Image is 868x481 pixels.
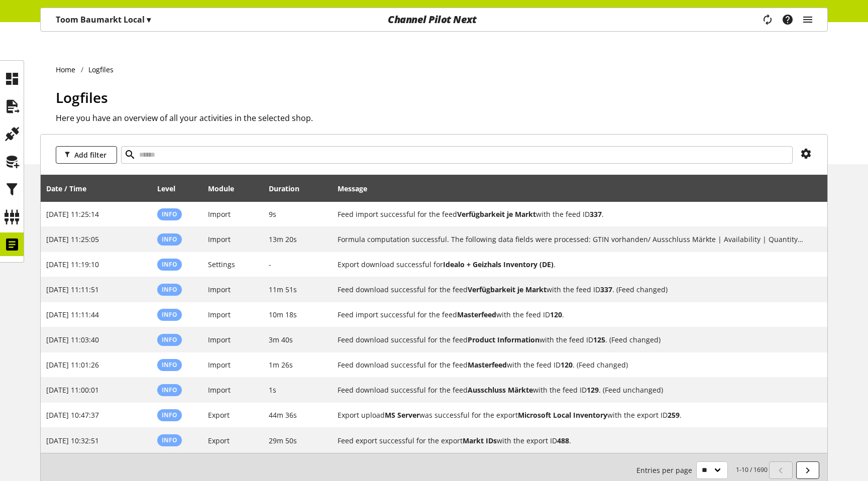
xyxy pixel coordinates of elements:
[338,234,804,245] h2: Formula computation successful. The following data fields were processed: GTIN vorhanden/ Ausschl...
[162,436,177,444] span: Info
[208,410,230,420] span: Export
[162,335,177,344] span: Info
[269,234,297,244] span: 13m 20s
[208,234,231,244] span: Import
[162,285,177,294] span: Info
[208,285,231,294] span: Import
[46,183,96,194] div: Date / Time
[269,360,293,370] span: 1m 26s
[338,385,804,395] h2: Feed download successful for the feed Ausschluss Märkte with the feed ID 129. (Feed unchanged)
[338,334,804,345] h2: Feed download successful for the feed Product Information with the feed ID 125. (Feed changed)
[46,410,99,420] span: [DATE] 10:47:37
[338,259,804,270] h2: Export download successful for Idealo + Geizhals Inventory (DE).
[56,112,828,124] h2: Here you have an overview of all your activities in the selected shop.
[162,235,177,244] span: Info
[56,14,151,26] p: Toom Baumarkt Local
[56,146,117,164] button: Add filter
[74,150,106,160] span: Add filter
[162,310,177,319] span: Info
[46,360,99,370] span: [DATE] 11:01:26
[162,411,177,419] span: Info
[593,335,605,344] b: 125
[561,360,573,370] b: 120
[46,335,99,344] span: [DATE] 11:03:40
[338,309,804,320] h2: Feed import successful for the feed Masterfeed with the feed ID 120.
[636,465,696,475] span: Entries per page
[457,310,496,319] b: Masterfeed
[269,209,276,219] span: 9s
[338,284,804,295] h2: Feed download successful for the feed Verfügbarkeit je Markt with the feed ID 337. (Feed changed)
[208,209,231,219] span: Import
[56,64,81,75] a: Home
[468,385,533,395] b: Ausschluss Märkte
[269,335,293,344] span: 3m 40s
[46,209,99,219] span: [DATE] 11:25:14
[162,210,177,218] span: Info
[208,335,231,344] span: Import
[587,385,599,395] b: 129
[162,386,177,394] span: Info
[208,436,230,445] span: Export
[269,410,297,420] span: 44m 36s
[46,436,99,445] span: [DATE] 10:32:51
[147,14,151,25] span: ▾
[600,285,612,294] b: 337
[463,436,497,445] b: Markt IDs
[208,385,231,395] span: Import
[46,310,99,319] span: [DATE] 11:11:44
[46,385,99,395] span: [DATE] 11:00:01
[557,436,569,445] b: 488
[269,310,297,319] span: 10m 18s
[46,285,99,294] span: [DATE] 11:11:51
[162,260,177,269] span: Info
[338,359,804,370] h2: Feed download successful for the feed Masterfeed with the feed ID 120. (Feed changed)
[518,410,607,420] b: Microsoft Local Inventory
[550,310,562,319] b: 120
[338,435,804,446] h2: Feed export successful for the export Markt IDs with the export ID 488.
[56,88,108,107] span: Logfiles
[269,436,297,445] span: 29m 50s
[269,285,297,294] span: 11m 51s
[385,410,419,420] b: MS Server
[269,183,309,194] div: Duration
[40,8,828,32] nav: main navigation
[590,209,602,219] b: 337
[443,260,554,269] b: Idealo + Geizhals Inventory (DE)
[157,183,185,194] div: Level
[338,178,822,198] div: Message
[668,410,680,420] b: 259
[338,209,804,219] h2: Feed import successful for the feed Verfügbarkeit je Markt with the feed ID 337.
[162,360,177,369] span: Info
[46,260,99,269] span: [DATE] 11:19:10
[208,183,244,194] div: Module
[338,410,804,420] h2: Export upload MS Server was successful for the export Microsoft Local Inventory with the export I...
[636,461,768,479] small: 1-10 / 1690
[208,260,235,269] span: Settings
[208,360,231,370] span: Import
[269,385,276,395] span: 1s
[457,209,536,219] b: Verfügbarkeit je Markt
[468,335,539,344] b: Product Information
[46,234,99,244] span: [DATE] 11:25:05
[468,360,507,370] b: Masterfeed
[468,285,547,294] b: Verfügbarkeit je Markt
[208,310,231,319] span: Import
